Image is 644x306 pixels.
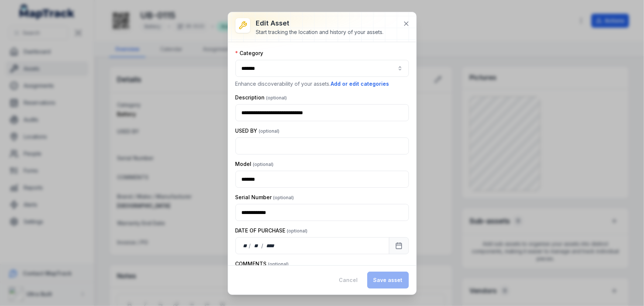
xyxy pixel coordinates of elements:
[331,80,390,88] button: Add or edit categories
[235,50,264,57] label: Category
[256,18,384,28] h3: Edit asset
[256,28,384,36] div: Start tracking the location and history of your assets.
[235,194,294,201] label: Serial Number
[264,242,278,249] div: year,
[249,242,251,249] div: /
[235,227,308,234] label: DATE OF PURCHASE
[235,80,409,88] p: Enhance discoverability of your assets.
[235,260,289,268] label: COMMENTS
[389,237,409,254] button: Calendar
[251,242,261,249] div: month,
[235,160,274,168] label: Model
[235,94,287,101] label: Description
[235,127,280,135] label: USED BY
[261,242,264,249] div: /
[242,242,249,249] div: day,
